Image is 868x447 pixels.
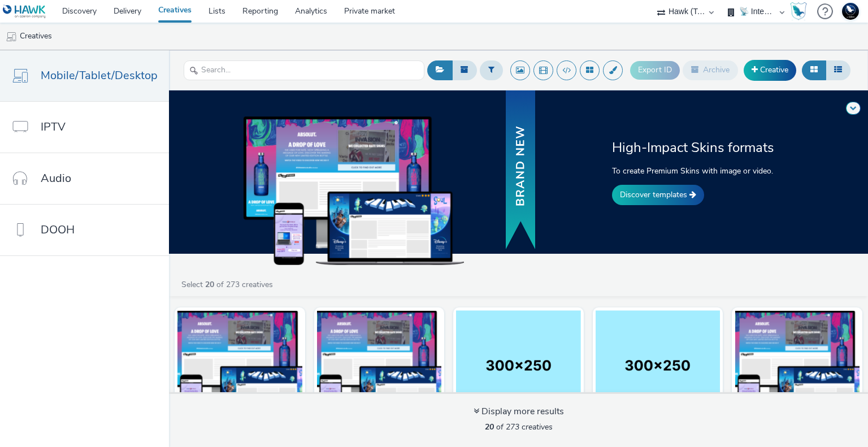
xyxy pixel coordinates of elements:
[485,422,494,432] strong: 20
[41,67,158,84] span: Mobile/Tablet/Desktop
[504,89,537,252] img: banner with new text
[184,60,424,80] input: Search...
[596,310,721,420] img: Test IAB 15/09 visual
[790,2,811,20] a: Hawk Academy
[180,279,277,290] a: Select of 273 creatives
[744,60,796,80] a: Creative
[205,279,214,290] strong: 20
[41,222,75,238] span: DOOH
[612,138,781,157] h2: High-Impact Skins formats
[683,60,738,80] button: Archive
[41,119,66,135] span: IPTV
[177,310,302,420] img: TEST Skin video classic - 15/09 visual
[3,5,46,19] img: undefined Logo
[612,165,781,177] p: To create Premium Skins with image or video.
[474,405,564,418] div: Display more results
[735,310,860,420] img: TEST TopRoll video visual
[612,185,704,205] a: Discover templates
[6,31,17,42] img: mobile
[790,2,807,20] img: Hawk Academy
[41,170,71,186] span: Audio
[802,60,826,80] button: Grid
[842,3,859,20] img: Support Hawk
[485,422,553,432] span: of 273 creatives
[826,60,850,80] button: Table
[244,116,464,264] img: example of skins on dekstop, tablet and mobile devices
[630,61,680,79] button: Export ID
[456,310,581,420] img: Test IAB 15/09 (copy) visual
[317,310,442,420] img: TEST TopRoll video visual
